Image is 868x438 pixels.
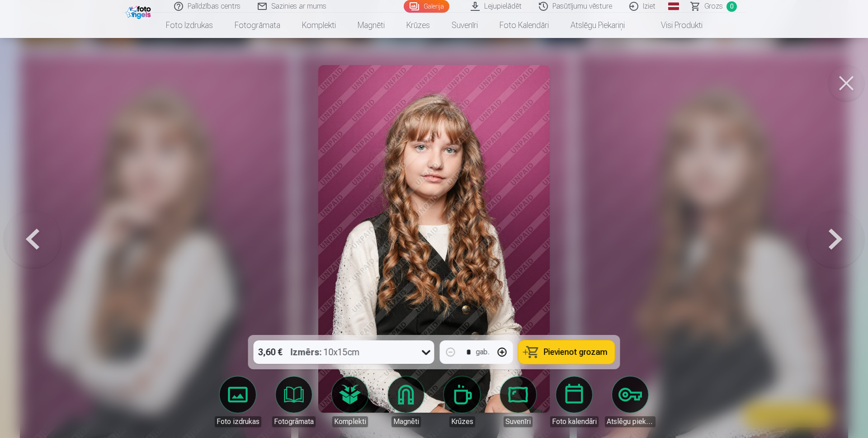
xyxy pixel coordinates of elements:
[544,348,608,356] span: Pievienot grozam
[126,4,153,19] img: /fa1
[392,416,421,427] div: Magnēti
[325,377,375,427] a: Komplekti
[605,416,656,427] div: Atslēgu piekariņi
[381,377,431,427] a: Magnēti
[291,13,347,38] a: Komplekti
[212,377,263,427] a: Foto izdrukas
[437,377,487,427] a: Krūzes
[441,13,489,38] a: Suvenīri
[550,416,599,427] div: Foto kalendāri
[269,377,319,427] a: Fotogrāmata
[704,1,723,12] span: Grozs
[636,13,713,38] a: Visi produkti
[560,13,636,38] a: Atslēgu piekariņi
[254,340,287,364] div: 3,60 €
[347,13,396,38] a: Magnēti
[476,347,490,358] div: gab.
[155,13,224,38] a: Foto izdrukas
[549,377,599,427] a: Foto kalendāri
[605,377,656,427] a: Atslēgu piekariņi
[726,1,737,12] span: 0
[493,377,543,427] a: Suvenīri
[272,416,316,427] div: Fotogrāmata
[332,416,368,427] div: Komplekti
[504,416,533,427] div: Suvenīri
[519,340,615,364] button: Pievienot grozam
[291,340,360,364] div: 10x15cm
[396,13,441,38] a: Krūzes
[215,416,261,427] div: Foto izdrukas
[224,13,291,38] a: Fotogrāmata
[489,13,560,38] a: Foto kalendāri
[449,416,475,427] div: Krūzes
[291,346,322,358] strong: Izmērs :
